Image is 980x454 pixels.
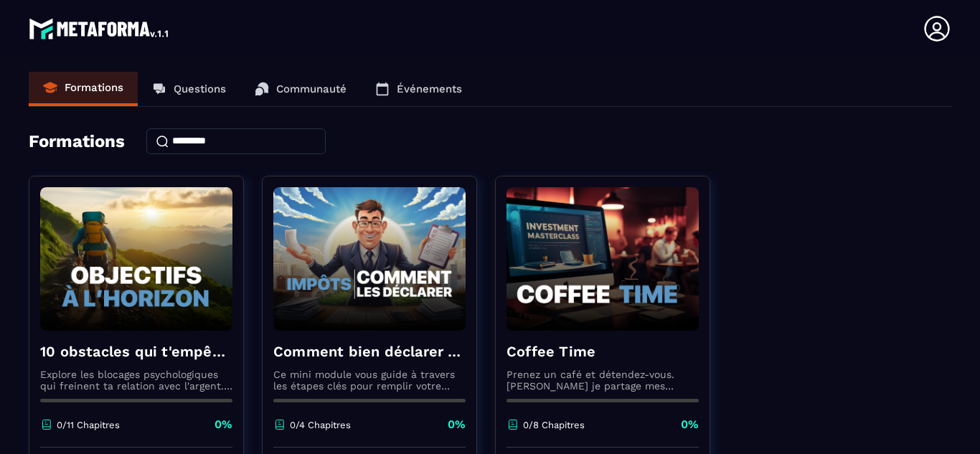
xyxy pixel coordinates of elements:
p: Formations [65,81,123,94]
img: logo [29,14,171,43]
p: Communauté [276,82,347,95]
p: 0% [448,417,466,432]
img: formation-background [273,187,466,331]
p: Explore les blocages psychologiques qui freinent ta relation avec l'argent. Apprends a les surmon... [40,369,232,392]
h4: Coffee Time [507,341,699,361]
h4: 10 obstacles qui t'empêche de vivre ta vie [40,341,232,361]
a: Communauté [240,72,361,106]
a: Événements [361,72,476,106]
a: Formations [29,72,138,106]
p: 0/8 Chapitres [523,420,585,430]
p: 0/4 Chapitres [290,420,351,430]
p: Ce mini module vous guide à travers les étapes clés pour remplir votre déclaration d'impôts effic... [273,369,466,392]
img: formation-background [40,187,232,331]
p: Questions [174,82,226,95]
p: Événements [397,82,462,95]
p: Prenez un café et détendez-vous. [PERSON_NAME] je partage mes inspirations, mes découvertes et me... [507,369,699,392]
p: 0/11 Chapitres [57,420,120,430]
h4: Comment bien déclarer ses impôts en bourse [273,341,466,361]
p: 0% [215,417,232,432]
a: Questions [138,72,240,106]
p: 0% [681,417,699,432]
h4: Formations [29,131,125,151]
img: formation-background [507,187,699,331]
